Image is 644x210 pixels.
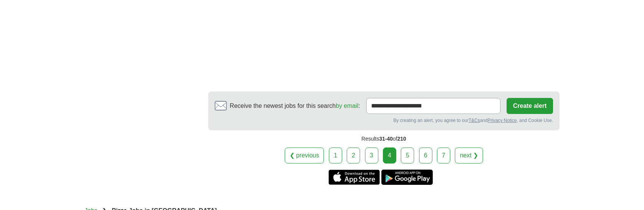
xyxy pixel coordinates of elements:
[397,136,406,142] span: 210
[329,147,342,164] a: 1
[469,118,480,123] a: T&Cs
[488,118,517,123] a: Privacy Notice
[365,147,378,164] a: 3
[507,98,553,114] button: Create alert
[379,136,393,142] span: 31-40
[381,170,433,185] a: Get the Android app
[419,147,432,164] a: 6
[230,101,360,111] span: Receive the newest jobs for this search :
[285,147,324,164] a: ❮ previous
[336,103,359,109] a: by email
[215,117,553,124] div: By creating an alert, you agree to our and , and Cookie Use.
[455,147,483,164] a: next ❯
[347,147,360,164] a: 2
[328,170,380,185] a: Get the iPhone app
[383,147,396,164] div: 4
[437,147,450,164] a: 7
[401,147,414,164] a: 5
[208,130,560,147] div: Results of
